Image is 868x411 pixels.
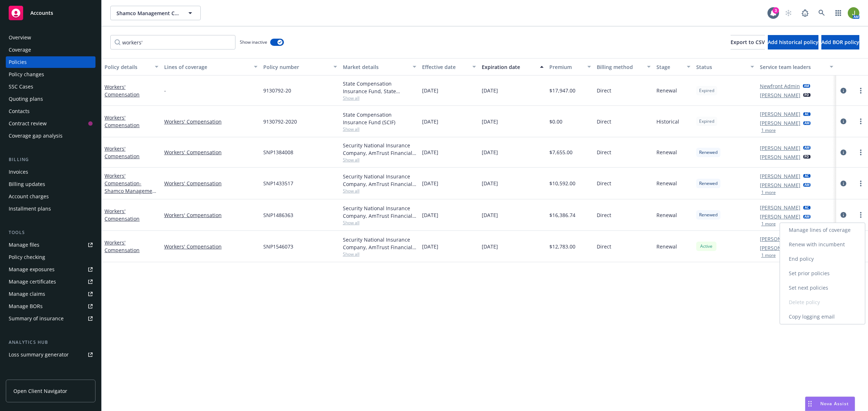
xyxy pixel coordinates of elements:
span: Renewal [656,243,677,250]
button: 1 more [761,222,776,226]
a: circleInformation [839,117,848,126]
span: 9130792-20 [263,87,291,94]
button: Shamco Management Co., Inc. [110,6,201,20]
button: Lines of coverage [161,58,260,75]
span: Historical [656,118,679,125]
span: $0.00 [549,118,562,125]
div: Manage BORs [9,300,43,312]
div: Account charges [9,191,49,202]
span: Add historical policy [768,39,818,46]
div: Policy number [263,63,329,71]
a: circleInformation [839,148,848,157]
button: Effective date [419,58,479,75]
div: Summary of insurance [9,313,64,324]
span: $17,947.00 [549,87,575,94]
a: Billing updates [6,178,95,190]
button: Expiration date [479,58,546,75]
div: Analytics hub [6,339,95,346]
button: Policy details [102,58,161,75]
span: Show all [343,157,417,163]
div: Policy details [105,63,150,71]
span: Expired [699,87,714,94]
a: [PERSON_NAME] [760,91,800,99]
span: [DATE] [422,87,438,94]
span: Renewal [656,148,677,156]
button: Status [693,58,757,75]
a: Manage certificates [6,276,95,287]
a: Workers' Compensation [164,179,258,187]
span: SNP1384008 [263,148,293,156]
a: [PERSON_NAME] [760,172,800,180]
span: Renewal [656,87,677,94]
a: Accounts [6,3,95,23]
div: Billing [6,156,95,163]
a: [PERSON_NAME] [760,119,800,127]
a: Workers' Compensation [105,239,140,254]
span: [DATE] [482,118,498,125]
a: [PERSON_NAME] [760,181,800,189]
span: [DATE] [422,211,438,219]
div: Service team leaders [760,63,826,71]
button: Add historical policy [768,35,818,49]
span: Add BOR policy [821,39,859,46]
div: Quoting plans [9,93,43,105]
span: [DATE] [482,211,498,219]
a: Search [814,6,829,20]
a: SSC Cases [6,81,95,92]
span: Open Client Navigator [13,387,67,395]
a: [PERSON_NAME] [760,213,800,220]
div: Security National Insurance Company, AmTrust Financial Services [343,204,417,220]
div: Manage exposures [9,264,55,275]
span: Direct [597,148,611,156]
a: circleInformation [839,179,848,188]
div: Contacts [9,105,30,117]
div: Tools [6,229,95,236]
div: Manage claims [9,288,45,300]
span: $12,783.00 [549,243,575,250]
a: Invoices [6,166,95,178]
a: [PERSON_NAME] [760,153,800,161]
span: Show all [343,126,417,132]
button: Billing method [594,58,654,75]
div: Billing method [597,63,643,71]
div: Security National Insurance Company, AmTrust Financial Services [343,173,417,188]
span: Renewal [656,179,677,187]
span: Expired [699,118,714,125]
a: more [856,148,865,157]
div: Security National Insurance Company, AmTrust Financial Services [343,142,417,157]
div: Lines of coverage [164,63,250,71]
a: Quoting plans [6,93,95,105]
a: more [856,117,865,126]
a: Contacts [6,105,95,117]
a: Switch app [831,6,846,20]
div: SSC Cases [9,81,33,92]
span: - [164,87,166,94]
span: Active [699,243,714,250]
a: Account charges [6,191,95,202]
div: Stage [656,63,682,71]
div: State Compensation Insurance Fund, State Compensation Insurance Fund (SCIF) [343,80,417,95]
a: Overview [6,32,95,43]
a: Newfront Admin [760,82,800,90]
a: Policy changes [6,69,95,80]
a: [PERSON_NAME] [760,110,800,118]
span: $16,386.74 [549,211,575,219]
span: Renewed [699,180,718,187]
div: Status [696,63,746,71]
span: Show inactive [240,39,267,45]
div: Manage certificates [9,276,56,287]
div: Manage files [9,239,39,251]
a: Workers' Compensation [164,118,258,125]
span: Direct [597,179,611,187]
button: Add BOR policy [821,35,859,49]
span: SNP1433517 [263,179,293,187]
a: Workers' Compensation [105,208,140,222]
a: Coverage gap analysis [6,130,95,142]
div: Drag to move [805,397,814,411]
span: [DATE] [422,118,438,125]
div: Premium [549,63,583,71]
span: [DATE] [422,148,438,156]
a: Workers' Compensation [164,243,258,250]
button: Premium [546,58,594,75]
a: Workers' Compensation [164,211,258,219]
